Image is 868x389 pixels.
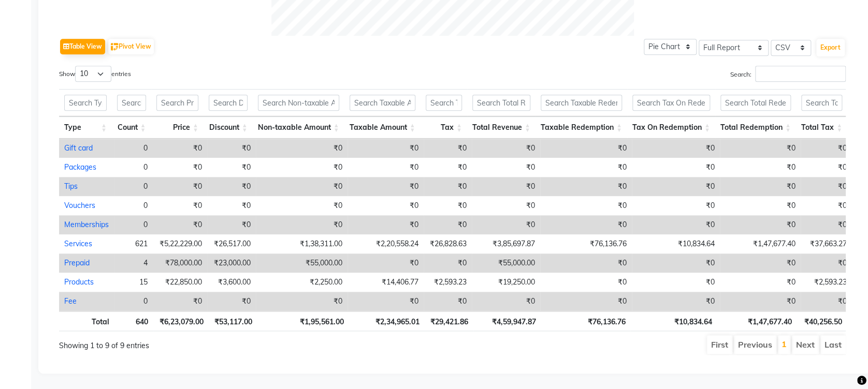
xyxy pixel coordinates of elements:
a: Vouchers [64,201,95,210]
td: ₹0 [540,158,632,177]
td: ₹0 [720,158,801,177]
td: ₹3,600.00 [207,273,256,292]
td: ₹0 [348,158,424,177]
td: ₹0 [632,139,720,158]
td: ₹0 [540,177,632,196]
th: ₹1,47,677.40 [717,311,797,331]
td: ₹0 [632,177,720,196]
td: ₹3,85,697.87 [472,234,540,253]
input: Search Total Tax [801,95,842,111]
td: ₹55,000.00 [256,253,348,273]
td: ₹0 [153,292,207,311]
td: 0 [114,196,153,215]
td: ₹2,20,558.24 [348,234,424,253]
input: Search: [755,66,846,82]
td: ₹0 [472,292,540,311]
th: Tax: activate to sort column ascending [421,116,467,139]
td: ₹0 [632,196,720,215]
td: ₹0 [632,292,720,311]
td: ₹1,38,311.00 [256,234,348,253]
td: ₹0 [207,215,256,234]
td: ₹0 [424,292,472,311]
td: ₹0 [801,292,852,311]
td: ₹0 [256,292,348,311]
input: Search Count [117,95,146,111]
a: Packages [64,162,96,172]
td: ₹0 [207,158,256,177]
td: ₹26,828.63 [424,234,472,253]
select: Showentries [75,66,111,82]
td: ₹0 [540,273,632,292]
th: ₹4,59,947.87 [473,311,541,331]
td: ₹0 [348,253,424,273]
a: 1 [782,339,787,349]
th: ₹1,95,561.00 [257,311,349,331]
td: ₹0 [720,253,801,273]
td: ₹0 [540,139,632,158]
label: Show entries [59,66,131,82]
button: Export [816,39,845,56]
td: ₹23,000.00 [207,253,256,273]
th: ₹53,117.00 [209,311,258,331]
td: ₹0 [348,292,424,311]
td: ₹37,663.27 [801,234,852,253]
td: ₹0 [256,196,348,215]
th: ₹2,34,965.01 [349,311,425,331]
th: ₹76,136.76 [541,311,630,331]
input: Search Type [64,95,107,111]
th: Total Revenue: activate to sort column ascending [467,116,536,139]
a: Prepaid [64,258,90,267]
td: ₹2,593.23 [424,273,472,292]
td: 0 [114,292,153,311]
td: ₹0 [348,196,424,215]
div: Showing 1 to 9 of 9 entries [59,334,378,351]
input: Search Total Redemption [720,95,791,111]
td: ₹10,834.64 [632,234,720,253]
td: ₹0 [801,139,852,158]
td: ₹0 [540,196,632,215]
td: ₹0 [720,292,801,311]
input: Search Total Revenue [472,95,530,111]
th: ₹10,834.64 [630,311,717,331]
th: Count: activate to sort column ascending [112,116,151,139]
a: Memberships [64,220,109,229]
td: ₹0 [540,253,632,273]
td: ₹0 [207,177,256,196]
input: Search Non-taxable Amount [258,95,339,111]
td: ₹0 [256,215,348,234]
td: ₹0 [153,177,207,196]
td: ₹0 [256,177,348,196]
td: ₹0 [207,139,256,158]
td: ₹0 [540,215,632,234]
button: Pivot View [108,39,154,54]
th: Taxable Amount: activate to sort column ascending [344,116,421,139]
td: ₹0 [801,253,852,273]
td: ₹78,000.00 [153,253,207,273]
td: ₹0 [801,215,852,234]
td: ₹0 [424,253,472,273]
td: ₹0 [256,139,348,158]
td: 0 [114,139,153,158]
td: ₹0 [632,158,720,177]
th: Total Tax: activate to sort column ascending [796,116,847,139]
td: ₹2,250.00 [256,273,348,292]
td: ₹0 [720,215,801,234]
td: ₹0 [348,139,424,158]
td: ₹0 [424,177,472,196]
th: Taxable Redemption: activate to sort column ascending [536,116,627,139]
td: ₹0 [153,158,207,177]
td: ₹0 [472,177,540,196]
td: ₹0 [632,273,720,292]
td: ₹0 [348,215,424,234]
td: ₹0 [801,177,852,196]
th: Discount: activate to sort column ascending [204,116,253,139]
td: ₹0 [540,292,632,311]
th: ₹40,256.50 [797,311,847,331]
td: ₹0 [720,177,801,196]
td: ₹0 [632,215,720,234]
td: ₹0 [256,158,348,177]
td: ₹19,250.00 [472,273,540,292]
td: ₹0 [153,196,207,215]
td: ₹0 [472,139,540,158]
td: ₹0 [153,139,207,158]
